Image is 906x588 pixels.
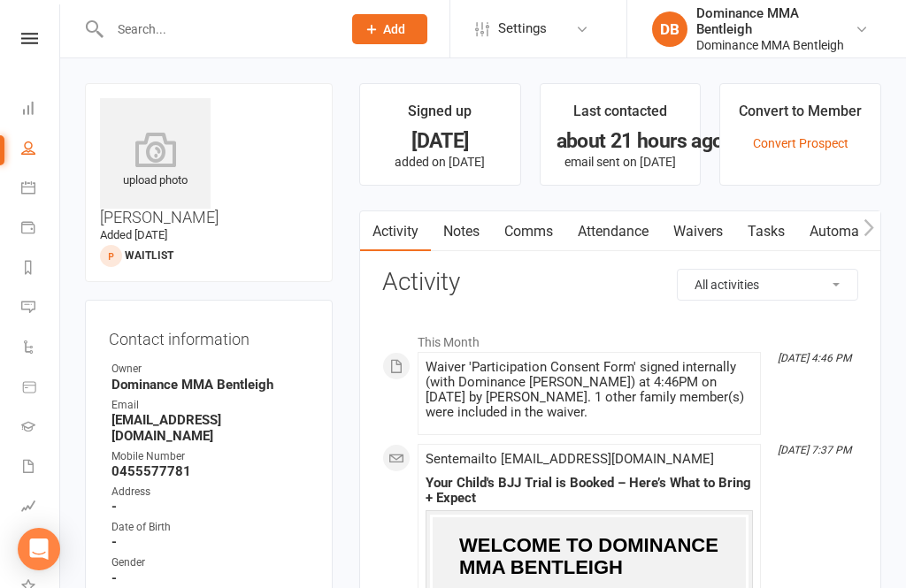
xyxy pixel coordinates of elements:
a: Dashboard [21,90,61,130]
time: Added [DATE] [100,228,167,241]
div: Date of Birth [111,519,309,536]
h3: Activity [382,269,858,296]
h3: Contact information [109,324,309,348]
input: Search... [104,17,329,42]
i: [DATE] 4:46 PM [778,352,851,364]
a: Tasks [735,211,797,252]
a: Activity [360,211,431,252]
span: WAITLIST [125,249,173,262]
div: Open Intercom Messenger [18,528,60,570]
li: This Month [382,324,858,352]
a: Attendance [565,211,661,252]
strong: Dominance MMA Bentleigh [111,377,309,393]
span: Settings [498,9,547,49]
div: [DATE] [376,132,504,150]
strong: [EMAIL_ADDRESS][DOMAIN_NAME] [111,412,309,444]
div: Gender [111,554,309,571]
div: Address [111,484,309,500]
div: Your Child's BJJ Trial is Booked – Here’s What to Bring + Expect [426,476,753,506]
strong: 0455577781 [111,463,309,479]
div: Email [111,397,309,414]
a: Reports [21,249,61,289]
div: Last contacted [573,100,667,132]
div: Dominance MMA Bentleigh [696,5,855,37]
strong: - [111,534,309,550]
span: WELCOME TO DOMINANCE MMA BENTLEIGH [459,534,718,577]
a: Automations [797,211,902,252]
div: Dominance MMA Bentleigh [696,37,855,53]
button: Add [352,14,427,44]
p: email sent on [DATE] [557,155,685,169]
div: Waiver 'Participation Consent Form' signed internally (with Dominance [PERSON_NAME]) at 4:46PM on... [426,360,753,420]
a: Convert Prospect [753,136,848,150]
div: Convert to Member [739,100,862,132]
a: Comms [492,211,565,252]
a: Calendar [21,170,61,210]
div: Mobile Number [111,448,309,465]
strong: - [111,570,309,586]
h3: [PERSON_NAME] [100,98,318,226]
a: People [21,130,61,170]
strong: - [111,499,309,515]
a: Waivers [661,211,735,252]
a: Payments [21,210,61,249]
a: Notes [431,211,492,252]
div: about 21 hours ago [557,132,685,150]
div: DB [652,11,687,47]
p: added on [DATE] [376,155,504,169]
i: [DATE] 7:37 PM [778,444,851,456]
div: upload photo [100,132,211,190]
a: Assessments [21,488,61,528]
span: Add [383,22,405,36]
span: Sent email to [EMAIL_ADDRESS][DOMAIN_NAME] [426,451,714,467]
div: Owner [111,361,309,378]
a: Product Sales [21,369,61,409]
div: Signed up [408,100,472,132]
